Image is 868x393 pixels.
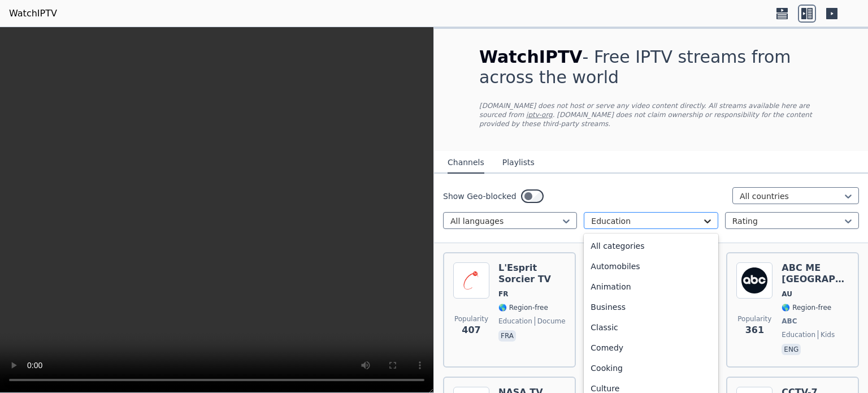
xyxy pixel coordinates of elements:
span: 🌎 Region-free [782,303,831,312]
button: Playlists [502,152,535,174]
div: Automobiles [584,256,718,277]
span: documentary [535,317,584,326]
span: education [782,330,815,339]
h6: L'Esprit Sorcier TV [498,262,566,285]
span: education [498,317,532,326]
p: fra [498,330,516,342]
div: Classic [584,317,718,338]
h6: ABC ME [GEOGRAPHIC_DATA] [782,262,849,285]
h1: - Free IPTV streams from across the world [479,47,823,88]
span: 407 [462,323,480,337]
span: ABC [782,317,797,326]
span: Popularity [454,314,488,323]
img: ABC ME Sydney [736,262,772,299]
div: All categories [584,236,718,256]
a: iptv-org [526,111,553,119]
p: [DOMAIN_NAME] does not host or serve any video content directly. All streams available here are s... [479,101,823,128]
button: Channels [448,152,484,174]
span: 🌎 Region-free [498,303,548,312]
p: eng [782,344,801,355]
label: Show Geo-blocked [443,191,517,202]
img: L'Esprit Sorcier TV [453,262,489,299]
div: Animation [584,277,718,297]
div: Business [584,297,718,317]
span: kids [818,330,835,339]
span: 361 [745,323,764,337]
span: WatchIPTV [479,47,583,67]
a: WatchIPTV [9,7,57,20]
span: Popularity [737,314,771,323]
span: AU [782,290,792,299]
span: FR [498,290,508,299]
div: Comedy [584,338,718,358]
div: Cooking [584,358,718,378]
